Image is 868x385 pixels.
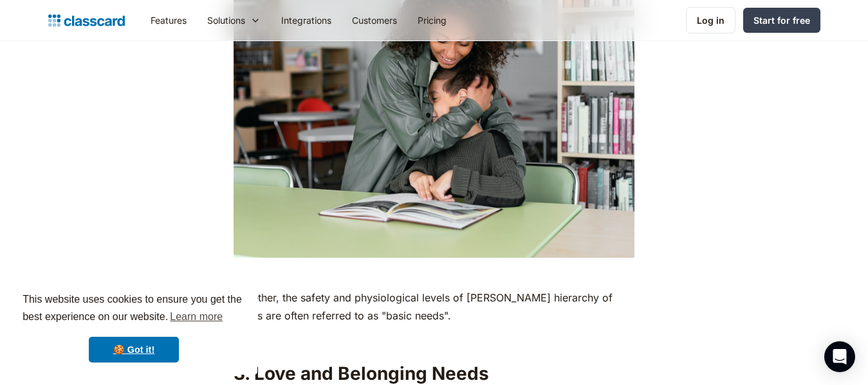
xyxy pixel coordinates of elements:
[48,12,125,30] a: home
[686,7,735,33] a: Log in
[207,13,245,27] div: Solutions
[271,6,342,35] a: Integrations
[234,289,634,325] p: Together, the safety and physiological levels of [PERSON_NAME] hierarchy of needs are often refer...
[197,6,271,35] div: Solutions
[10,280,257,375] div: cookieconsent
[234,264,634,282] p: ‍
[234,362,634,385] h2: 3. Love and Belonging Needs
[89,337,179,363] a: dismiss cookie message
[23,292,245,327] span: This website uses cookies to ensure you get the best experience on our website.
[753,13,810,27] div: Start for free
[407,6,457,35] a: Pricing
[697,13,725,27] div: Log in
[234,331,634,349] p: ‍
[342,6,407,35] a: Customers
[743,8,820,33] a: Start for free
[168,307,225,327] a: learn more about cookies
[824,341,855,372] div: Open Intercom Messenger
[140,6,197,35] a: Features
